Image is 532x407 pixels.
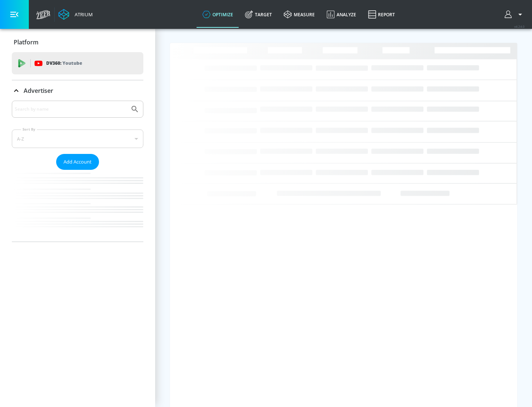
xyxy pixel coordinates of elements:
div: Platform [12,32,143,53]
a: measure [278,1,321,28]
div: Atrium [72,11,93,18]
p: Platform [14,38,38,46]
p: DV360: [46,59,82,67]
p: Advertiser [24,87,53,95]
div: Advertiser [12,80,143,101]
label: Sort By [21,127,37,132]
span: v 4.24.0 [514,24,525,28]
a: Atrium [58,9,93,20]
a: Analyze [321,1,362,28]
a: Report [362,1,401,28]
div: Advertiser [12,101,143,242]
a: optimize [197,1,239,28]
nav: list of Advertiser [12,170,143,242]
div: DV360: Youtube [12,52,143,74]
div: A-Z [12,129,143,148]
span: Add Account [64,158,92,166]
button: Add Account [56,154,99,170]
p: Youtube [62,59,82,67]
a: Target [239,1,278,28]
input: Search by name [15,104,127,114]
